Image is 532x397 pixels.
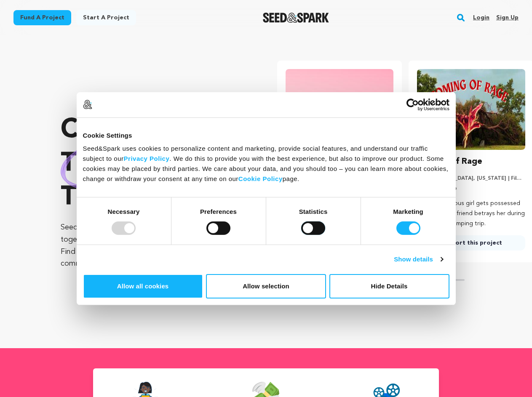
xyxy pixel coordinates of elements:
[200,208,237,215] strong: Preferences
[376,98,449,111] a: Usercentrics Cookiebot - opens in a new window
[394,254,443,264] a: Show details
[263,13,329,23] img: Seed&Spark Logo Dark Mode
[61,221,243,270] p: Seed&Spark is where creators and audiences work together to bring incredible new projects to life...
[61,139,160,189] img: hand sketched image
[417,185,525,192] p: Horror, Nature
[299,208,328,215] strong: Statistics
[108,208,140,215] strong: Necessary
[124,155,170,162] a: Privacy Policy
[76,10,136,25] a: Start a project
[263,13,329,23] a: Seed&Spark Homepage
[329,274,449,298] button: Hide Details
[206,274,326,298] button: Allow selection
[417,69,525,150] img: Coming of Rage image
[83,274,203,298] button: Allow all cookies
[417,235,525,250] a: Support this project
[83,144,449,184] div: Seed&Spark uses cookies to personalize content and marketing, provide social features, and unders...
[83,130,449,140] div: Cookie Settings
[83,100,92,109] img: logo
[496,11,519,24] a: Sign up
[473,11,489,24] a: Login
[13,10,71,25] a: Fund a project
[417,199,525,229] p: A shy indigenous girl gets possessed after her best friend betrays her during their annual campin...
[286,69,394,150] img: CHICAS Pilot image
[393,208,423,215] strong: Marketing
[238,175,283,182] a: Cookie Policy
[417,175,525,182] p: [GEOGRAPHIC_DATA], [US_STATE] | Film Short
[61,114,243,215] p: Crowdfunding that .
